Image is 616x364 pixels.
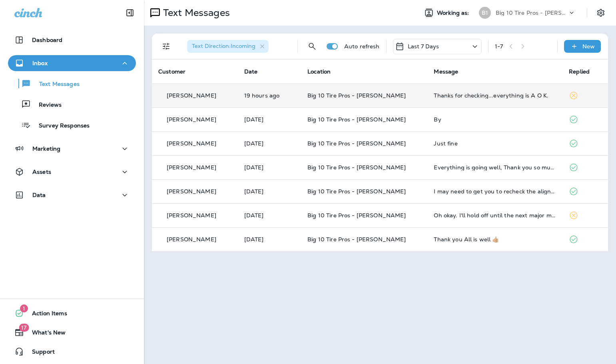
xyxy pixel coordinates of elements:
span: What's New [24,329,66,339]
p: Aug 8, 2025 10:26 AM [244,140,295,147]
button: Text Messages [8,75,136,92]
div: B1 [479,7,491,19]
span: Message [434,68,458,75]
div: By [434,116,556,123]
p: [PERSON_NAME] [167,236,216,243]
span: Location [307,68,331,75]
p: Aug 8, 2025 10:28 AM [244,116,295,123]
button: Inbox [8,55,136,71]
p: Dashboard [32,37,62,43]
div: Everything is going well, Thank you so much for checking on me you're very kind. Have a blessed day. [434,164,556,171]
span: Text Direction : Incoming [192,42,255,50]
div: Thanks for checking...everything is A O K. [434,92,556,99]
span: Date [244,68,258,75]
span: Big 10 Tire Pros - [PERSON_NAME] [307,164,406,171]
button: Marketing [8,141,136,157]
p: [PERSON_NAME] [167,92,216,99]
span: Action Items [24,310,67,320]
span: Big 10 Tire Pros - [PERSON_NAME] [307,236,406,243]
p: Aug 7, 2025 03:49 PM [244,188,295,195]
p: Inbox [32,60,48,66]
span: Customer [158,68,185,75]
span: Working as: [437,10,471,16]
p: [PERSON_NAME] [167,116,216,123]
p: New [582,43,595,50]
span: 1 [20,304,28,312]
button: Survey Responses [8,117,136,133]
p: Aug 6, 2025 02:32 PM [244,212,295,219]
button: 17What's New [8,324,136,340]
p: Auto refresh [344,43,380,50]
p: Last 7 Days [408,43,439,50]
p: [PERSON_NAME] [167,188,216,195]
button: Assets [8,164,136,180]
p: Data [32,192,46,198]
p: Big 10 Tire Pros - [PERSON_NAME] [496,10,568,16]
button: Settings [594,6,608,20]
button: Support [8,344,136,360]
p: Reviews [31,101,62,109]
div: I may need to get you to recheck the alignment it has pulled pretty hard to the left since the in... [434,188,556,195]
p: Aug 8, 2025 09:31 AM [244,164,295,171]
p: Aug 11, 2025 12:31 PM [244,92,295,99]
button: Reviews [8,96,136,113]
span: Big 10 Tire Pros - [PERSON_NAME] [307,140,406,147]
div: 1 - 7 [495,43,503,50]
button: Filters [158,38,174,54]
p: Aug 6, 2025 10:24 AM [244,236,295,243]
p: Marketing [32,145,60,152]
span: Big 10 Tire Pros - [PERSON_NAME] [307,188,406,195]
p: [PERSON_NAME] [167,164,216,171]
span: Big 10 Tire Pros - [PERSON_NAME] [307,212,406,219]
p: Survey Responses [31,122,90,130]
button: Data [8,187,136,203]
div: Just fine [434,140,556,147]
span: Replied [569,68,590,75]
p: Text Messages [160,7,230,19]
div: Oh okay. I'll hold off until the next major maintenance [434,212,556,219]
button: Collapse Sidebar [119,5,141,21]
span: Big 10 Tire Pros - [PERSON_NAME] [307,116,406,123]
p: Assets [32,169,51,175]
button: Search Messages [304,38,320,54]
div: Thank you All is well 👍🏼 [434,236,556,243]
button: 1Action Items [8,305,136,321]
p: Text Messages [31,81,80,88]
div: Text Direction:Incoming [187,40,269,53]
button: Dashboard [8,32,136,48]
span: 17 [19,324,29,332]
p: [PERSON_NAME] [167,212,216,219]
span: Big 10 Tire Pros - [PERSON_NAME] [307,92,406,99]
p: [PERSON_NAME] [167,140,216,147]
span: Support [24,348,55,358]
